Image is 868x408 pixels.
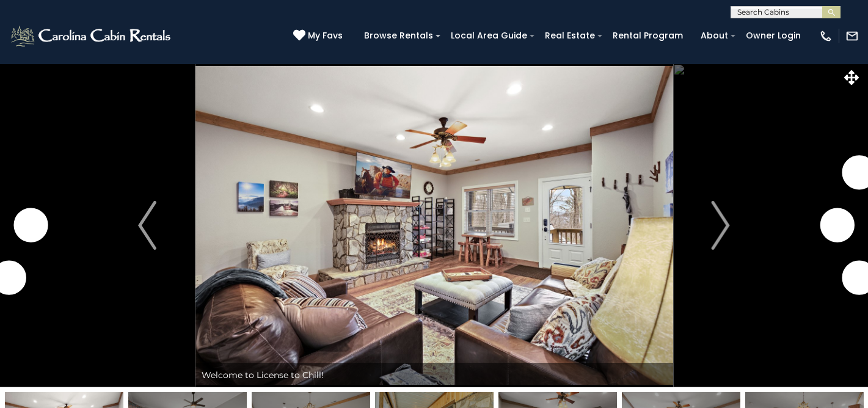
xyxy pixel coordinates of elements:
button: Previous [99,64,195,387]
img: arrow [712,201,730,250]
a: Local Area Guide [445,26,533,45]
a: Browse Rentals [358,26,439,45]
a: My Favs [293,29,346,43]
div: Welcome to License to Chill! [195,363,673,387]
a: About [695,26,734,45]
img: mail-regular-white.png [845,29,859,43]
button: Next [673,64,769,387]
img: phone-regular-white.png [819,29,833,43]
img: White-1-2.png [9,24,174,48]
img: arrow [138,201,156,250]
a: Owner Login [740,26,807,45]
a: Real Estate [539,26,601,45]
span: My Favs [308,29,343,42]
a: Rental Program [607,26,689,45]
